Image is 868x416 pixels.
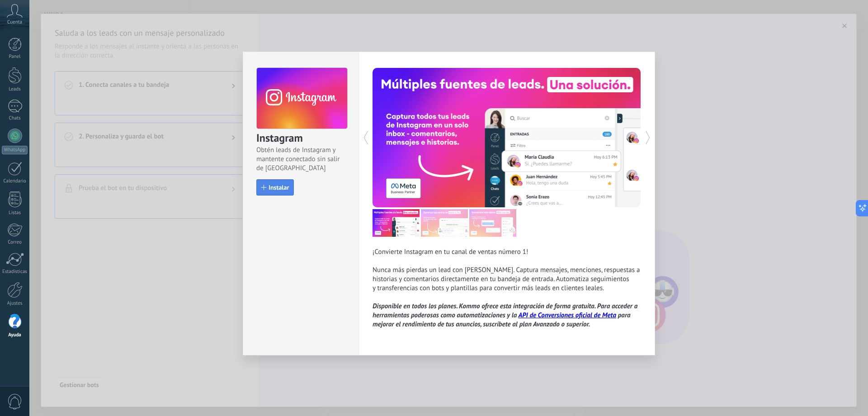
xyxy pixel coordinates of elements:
[373,248,641,329] div: ¡Convierte Instagram en tu canal de ventas número 1! Nunca más pierdas un lead con [PERSON_NAME]....
[2,269,28,275] div: Estadísticas
[2,210,28,216] div: Listas
[2,54,28,60] div: Panel
[7,19,22,25] span: Cuenta
[2,146,28,154] div: WhatsApp
[373,302,637,329] i: Disponible en todos los planes. Kommo ofrece esta integración de forma gratuita. Para acceder a h...
[2,178,28,184] div: Calendario
[2,332,28,338] div: Ayuda
[256,179,294,196] button: Instalar
[518,311,616,320] a: API de Conversiones oficial de Meta
[469,209,516,237] img: com_instagram_tour_3_es.png
[256,146,347,173] span: Obtén leads de Instagram y mantente conectado sin salir de [GEOGRAPHIC_DATA]
[2,86,28,92] div: Leads
[2,115,28,121] div: Chats
[421,209,468,237] img: com_instagram_tour_2_es.png
[373,209,420,237] img: com_instagram_tour_1_es.png
[2,301,28,306] div: Ajustes
[256,131,347,146] h3: Instagram
[2,239,28,245] div: Correo
[269,184,289,191] span: Instalar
